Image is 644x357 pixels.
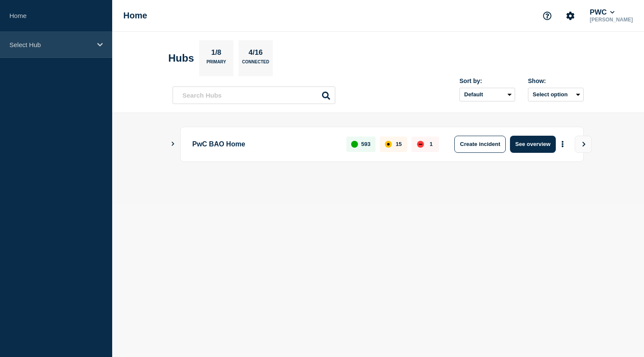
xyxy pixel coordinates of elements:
p: Select Hub [9,41,92,48]
input: Search Hubs [173,86,335,104]
p: 1 [429,141,432,147]
button: PWC [588,8,616,17]
div: Sort by: [459,77,515,84]
button: View [575,136,592,153]
button: Account settings [561,7,579,25]
div: up [351,141,358,148]
p: PwC BAO Home [192,136,337,153]
button: More actions [557,136,568,152]
button: See overview [510,136,555,153]
p: 1/8 [208,48,225,59]
p: Primary [206,59,226,68]
button: Create incident [454,136,506,153]
p: 593 [361,141,371,147]
select: Sort by [459,88,515,101]
p: 4/16 [245,48,266,59]
div: Show: [528,77,584,84]
button: Show Connected Hubs [171,141,175,147]
h1: Home [123,11,147,21]
div: affected [385,141,392,148]
p: 15 [396,141,402,147]
p: Connected [242,59,269,68]
button: Select option [528,88,584,101]
p: [PERSON_NAME] [588,17,635,23]
div: down [417,141,424,148]
h2: Hubs [168,52,194,64]
button: Support [538,7,556,25]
